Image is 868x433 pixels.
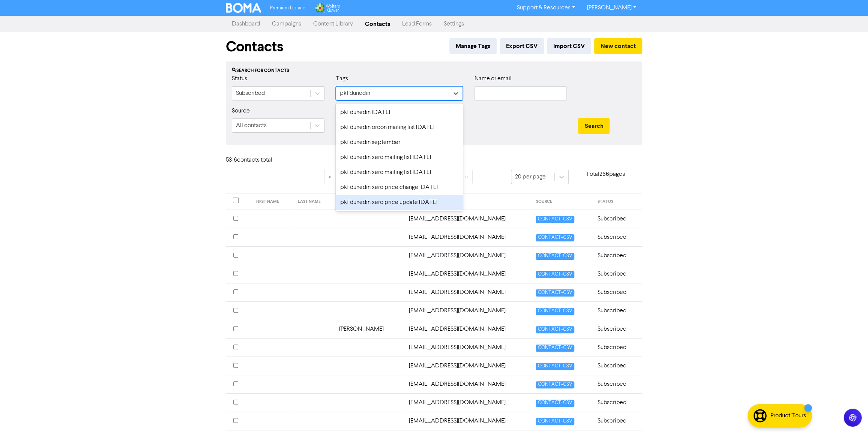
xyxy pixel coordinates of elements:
[593,338,642,357] td: Subscribed
[536,253,574,260] span: CONTACT-CSV
[404,412,531,430] td: 56sarahmcdougall@gmail.com
[536,234,574,241] span: CONTACT-CSV
[438,16,470,31] a: Settings
[404,375,531,393] td: 444kaoz@gmail.com
[336,165,463,180] div: pkf dunedin xero mailing list [DATE]
[593,228,642,246] td: Subscribed
[536,400,574,407] span: CONTACT-CSV
[547,38,591,54] button: Import CSV
[536,363,574,370] span: CONTACT-CSV
[335,320,404,338] td: [PERSON_NAME]
[593,393,642,412] td: Subscribed
[474,74,511,83] label: Name or email
[404,283,531,301] td: 1danielleobrien@gmail.com
[536,418,574,425] span: CONTACT-CSV
[569,170,643,179] p: Total 266 pages
[359,16,396,31] a: Contacts
[500,38,544,54] button: Export CSV
[232,106,250,115] label: Source
[593,265,642,283] td: Subscribed
[336,135,463,150] div: pkf dunedin september
[226,3,261,13] img: BOMA Logo
[314,3,340,13] img: Wolters Kluwer
[232,74,247,83] label: Status
[270,6,308,10] span: Premium Libraries:
[536,326,574,333] span: CONTACT-CSV
[536,216,574,223] span: CONTACT-CSV
[593,283,642,301] td: Subscribed
[336,74,348,83] label: Tags
[404,357,531,375] td: 335portobelloroad@gmail.com
[404,265,531,283] td: 16hannahlj@gmail.com
[226,16,266,31] a: Dashboard
[336,105,463,120] div: pkf dunedin [DATE]
[593,375,642,393] td: Subscribed
[536,289,574,297] span: CONTACT-CSV
[404,393,531,412] td: 4herdmans@gmail.com
[536,381,574,388] span: CONTACT-CSV
[404,301,531,320] td: 1dickr1@gmail.com
[226,157,286,164] h6: 5316 contact s total
[594,38,642,54] button: New contact
[293,193,335,210] th: LAST NAME
[336,180,463,195] div: pkf dunedin xero price change [DATE]
[232,67,636,74] div: Search for contacts
[404,228,531,246] td: 12zemmeryfidd@gmail.com
[236,121,267,130] div: All contacts
[531,193,593,210] th: SOURCE
[396,16,438,31] a: Lead Forms
[335,193,404,210] th: COMPANY NAME
[578,118,610,134] button: Search
[404,338,531,357] td: 2psnz@live.com
[336,195,463,210] div: pkf dunedin xero price update [DATE]
[336,120,463,135] div: pkf dunedin orcon mailing list [DATE]
[449,38,497,54] button: Manage Tags
[593,301,642,320] td: Subscribed
[307,16,359,31] a: Content Library
[266,16,307,31] a: Campaigns
[515,172,546,181] div: 20 per page
[336,150,463,165] div: pkf dunedin xero mailing list [DATE]
[511,2,581,14] a: Support & Resources
[404,246,531,265] td: 1599367980@qq.com
[593,246,642,265] td: Subscribed
[536,271,574,278] span: CONTACT-CSV
[593,357,642,375] td: Subscribed
[581,2,642,14] a: [PERSON_NAME]
[404,320,531,338] td: 2b4uic@gmail.com
[593,210,642,228] td: Subscribed
[404,193,531,210] th: EMAIL
[830,397,868,433] iframe: Chat Widget
[536,308,574,315] span: CONTACT-CSV
[593,320,642,338] td: Subscribed
[593,193,642,210] th: STATUS
[536,345,574,352] span: CONTACT-CSV
[226,38,283,55] h1: Contacts
[252,193,293,210] th: FIRST NAME
[404,210,531,228] td: 01gwinny@gmail.com
[593,412,642,430] td: Subscribed
[236,89,265,98] div: Subscribed
[460,170,473,184] a: »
